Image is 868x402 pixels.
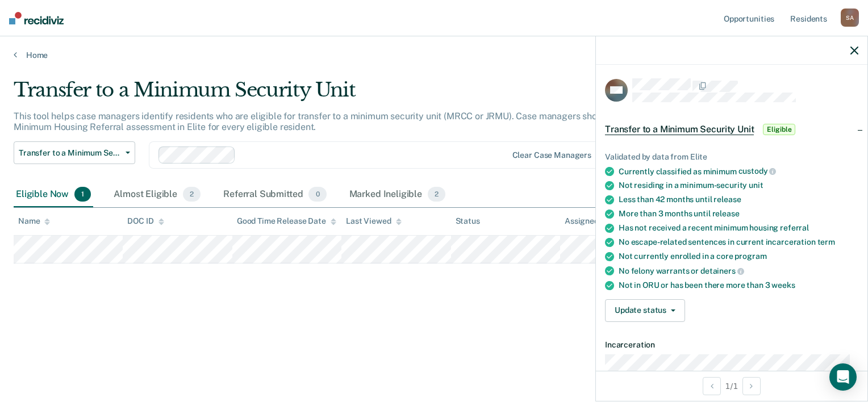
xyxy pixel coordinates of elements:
div: Less than 42 months until [619,195,858,204]
div: Last Viewed [346,216,401,226]
span: 0 [308,187,326,202]
span: unit [749,181,763,190]
div: Status [456,216,480,226]
div: S A [841,9,859,27]
span: detainers [700,266,744,275]
span: 2 [428,187,445,202]
div: Has not received a recent minimum housing [619,223,858,233]
div: Not residing in a minimum-security [619,181,858,190]
div: Open Intercom Messenger [829,363,857,391]
span: weeks [771,280,795,290]
div: Marked Ineligible [347,182,448,207]
div: Currently classified as minimum [619,166,858,177]
div: Eligible Now [14,182,93,207]
div: Almost Eligible [111,182,203,207]
span: 1 [74,187,91,202]
span: Transfer to a Minimum Security Unit [19,148,121,158]
span: Eligible [763,124,795,135]
span: program [735,252,766,261]
a: Home [14,50,854,60]
div: No felony warrants or [619,266,858,276]
span: referral [780,223,809,232]
div: Assigned to [565,216,618,226]
div: 1 / 1 [596,371,867,401]
button: Update status [605,299,685,322]
span: Transfer to a Minimum Security Unit [605,124,754,135]
span: release [712,209,740,218]
div: Not currently enrolled in a core [619,252,858,261]
button: Previous Opportunity [703,377,721,395]
div: Transfer to a Minimum Security Unit [14,78,665,111]
div: Name [18,216,50,226]
span: custody [738,166,777,175]
span: 2 [183,187,201,202]
dt: Incarceration [605,340,858,350]
div: Not in ORU or has been there more than 3 [619,280,858,290]
span: release [713,195,741,204]
p: This tool helps case managers identify residents who are eligible for transfer to a minimum secur... [14,111,660,132]
div: Validated by data from Elite [605,152,858,162]
div: Transfer to a Minimum Security UnitEligible [596,111,867,148]
div: Good Time Release Date [237,216,336,226]
span: term [817,237,835,246]
div: Referral Submitted [221,182,328,207]
div: DOC ID [127,216,164,226]
button: Next Opportunity [742,377,761,395]
div: More than 3 months until [619,209,858,219]
div: No escape-related sentences in current incarceration [619,237,858,247]
div: Clear case managers [512,150,591,160]
img: Recidiviz [9,12,64,24]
